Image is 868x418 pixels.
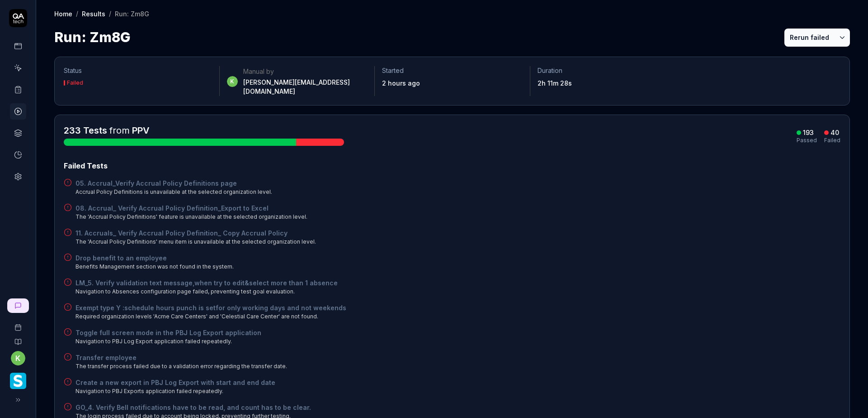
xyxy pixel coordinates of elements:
[109,125,130,136] span: from
[75,337,261,346] div: Navigation to PBJ Log Export application failed repeatedly.
[75,263,234,271] div: Benefits Management section was not found in the system.
[54,9,72,18] a: Home
[54,27,131,48] h1: Run: Zm8G
[75,288,338,296] div: Navigation to Absences configuration page failed, preventing test goal evaluation.
[75,303,346,312] a: Exempt type Y :schedule hours punch is setfor only working days and not weekends
[115,9,149,18] div: Run: Zm8G
[64,125,107,136] span: 233 Tests
[824,138,840,143] div: Failed
[75,353,287,362] a: Transfer employee
[75,312,346,321] div: Required organization levels 'Acme Care Centers' and 'Celestial Care Center' are not found.
[4,331,32,346] a: Documentation
[64,160,840,171] div: Failed Tests
[4,317,32,331] a: Book a call with us
[227,76,238,87] span: k
[75,213,307,221] div: The 'Accrual Policy Definitions' feature is unavailable at the selected organization level.
[75,387,275,395] div: Navigation to PBJ Exports application failed repeatedly.
[243,78,368,96] div: [PERSON_NAME][EMAIL_ADDRESS][DOMAIN_NAME]
[830,129,839,137] div: 40
[75,378,275,387] a: Create a new export in PBJ Log Export with start and end date
[75,253,234,263] a: Drop benefit to an employee
[75,362,287,370] div: The transfer process failed due to a validation error regarding the transfer date.
[784,29,835,47] button: Rerun failed
[382,66,523,75] p: Started
[82,9,105,18] a: Results
[538,66,678,75] p: Duration
[10,373,26,389] img: Smartlinx Logo
[75,188,272,196] div: Accrual Policy Definitions is unavailable at the selected organization level.
[243,67,368,76] div: Manual by
[75,403,311,412] a: GO_4. Verify Bell notifications have to be read, and count has to be clear.
[75,228,316,238] a: 11. Accruals_ Verify Accrual Policy Definition_ Copy Accrual Policy
[67,80,83,86] div: Failed
[75,203,307,213] a: 08. Accrual_ Verify Accrual Policy Definition_Export to Excel
[382,79,420,87] time: 2 hours ago
[76,9,78,18] div: /
[75,328,261,337] a: Toggle full screen mode in the PBJ Log Export application
[7,298,29,313] a: New conversation
[11,351,25,365] button: k
[75,178,272,188] a: 05. Accrual_Verify Accrual Policy Definitions page
[538,79,572,87] time: 2h 11m 28s
[109,9,111,18] div: /
[64,66,212,75] p: Status
[797,138,817,143] div: Passed
[4,365,32,391] button: Smartlinx Logo
[75,278,338,288] a: LM_5. Verify validation text message,when try to edit&select more than 1 absence
[132,125,150,136] a: PPV
[75,238,316,246] div: The 'Accrual Policy Definitions' menu item is unavailable at the selected organization level.
[803,129,814,137] div: 193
